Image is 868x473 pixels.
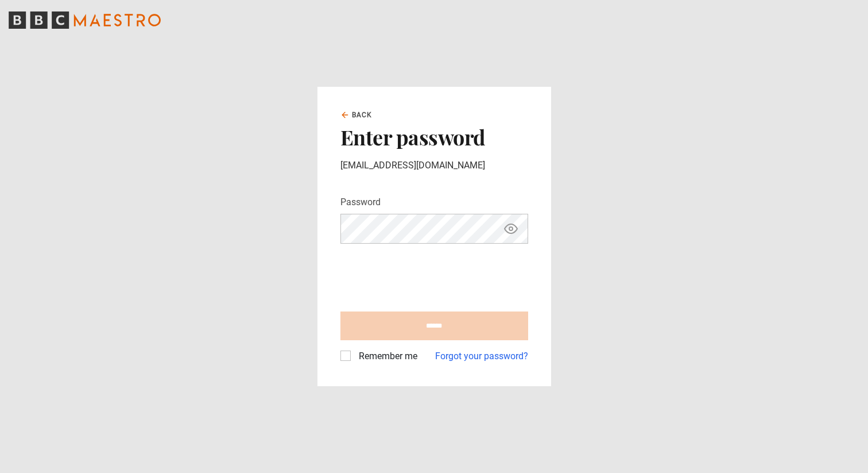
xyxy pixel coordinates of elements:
label: Remember me [354,349,417,363]
a: Forgot your password? [435,349,528,363]
button: Show password [501,219,521,239]
span: Back [352,110,373,120]
label: Password [340,195,381,209]
p: [EMAIL_ADDRESS][DOMAIN_NAME] [340,159,528,172]
iframe: reCAPTCHA [340,253,515,298]
a: Back [340,110,373,120]
h2: Enter password [340,125,528,149]
svg: BBC Maestro [9,11,161,29]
